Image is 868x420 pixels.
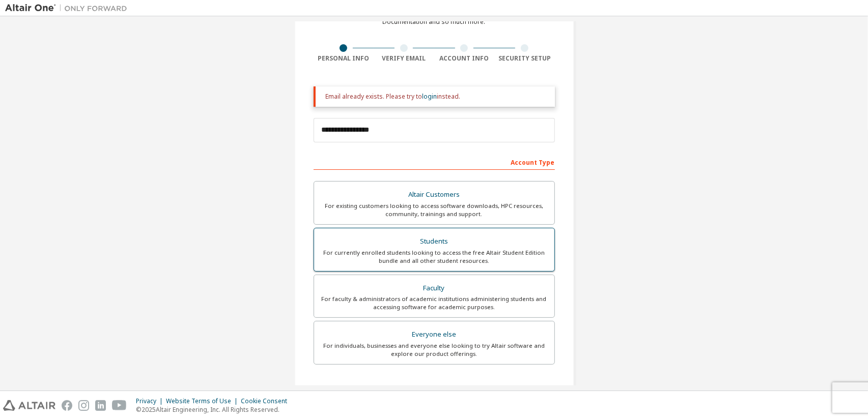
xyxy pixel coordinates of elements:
div: Cookie Consent [241,397,293,405]
img: youtube.svg [112,400,127,411]
div: For individuals, businesses and everyone else looking to try Altair software and explore our prod... [320,342,548,358]
img: instagram.svg [78,400,89,411]
div: Your Profile [314,380,555,396]
img: Altair One [5,3,132,13]
div: Website Terms of Use [166,397,241,405]
div: Personal Info [314,54,374,63]
img: altair_logo.svg [3,400,55,411]
div: Account Type [314,154,555,170]
div: Everyone else [320,327,548,342]
div: Verify Email [374,54,434,63]
div: Faculty [320,281,548,295]
img: facebook.svg [62,400,72,411]
div: For existing customers looking to access software downloads, HPC resources, community, trainings ... [320,202,548,218]
div: Privacy [136,397,166,405]
div: Security Setup [494,54,555,63]
p: © 2025 Altair Engineering, Inc. All Rights Reserved. [136,405,293,414]
div: For faculty & administrators of academic institutions administering students and accessing softwa... [320,295,548,311]
div: Account Info [434,54,495,63]
a: login [423,92,437,101]
img: linkedin.svg [95,400,106,411]
div: Altair Customers [320,188,548,202]
div: Email already exists. Please try to instead. [326,93,547,101]
div: For currently enrolled students looking to access the free Altair Student Edition bundle and all ... [320,249,548,265]
div: Students [320,234,548,249]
